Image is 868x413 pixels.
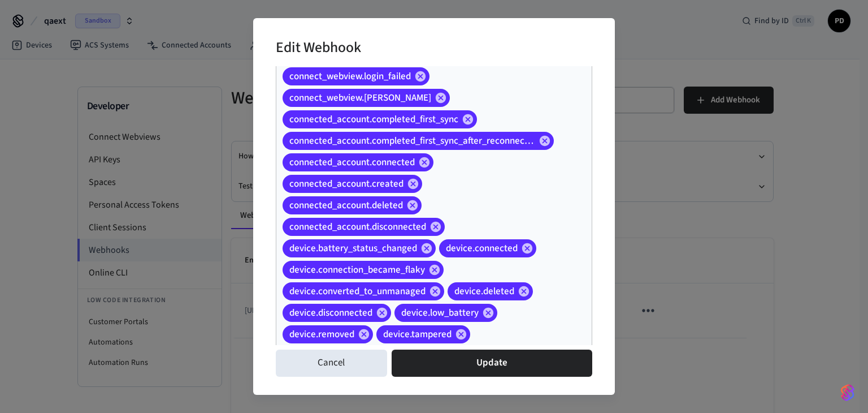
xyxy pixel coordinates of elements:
[283,325,373,343] div: device.removed
[448,282,533,300] div: device.deleted
[394,304,497,322] div: device.low_battery
[283,135,542,147] span: connected_account.completed_first_sync_after_reconnection
[439,243,524,254] span: device.connected
[276,32,361,66] h2: Edit Webhook
[394,307,485,319] span: device.low_battery
[283,178,410,190] span: connected_account.created
[376,325,470,343] div: device.tampered
[276,350,387,377] button: Cancel
[283,92,438,104] span: connect_webview.[PERSON_NAME]
[392,350,592,377] button: Update
[283,132,554,150] div: connected_account.completed_first_sync_after_reconnection
[448,286,521,297] span: device.deleted
[283,200,410,211] span: connected_account.deleted
[283,114,465,125] span: connected_account.completed_first_sync
[283,71,418,82] span: connect_webview.login_failed
[283,243,424,254] span: device.battery_status_changed
[283,218,445,236] div: connected_account.disconnected
[283,196,422,214] div: connected_account.deleted
[283,261,444,279] div: device.connection_became_flaky
[283,239,436,257] div: device.battery_status_changed
[283,329,361,340] span: device.removed
[841,384,854,402] img: SeamLogoGradient.69752ec5.svg
[283,89,450,107] div: connect_webview.[PERSON_NAME]
[283,157,422,168] span: connected_account.connected
[283,153,433,171] div: connected_account.connected
[283,67,429,85] div: connect_webview.login_failed
[283,221,433,233] span: connected_account.disconnected
[283,175,422,193] div: connected_account.created
[283,307,379,319] span: device.disconnected
[283,304,391,322] div: device.disconnected
[283,110,477,128] div: connected_account.completed_first_sync
[376,329,458,340] span: device.tampered
[283,286,432,297] span: device.converted_to_unmanaged
[439,239,536,257] div: device.connected
[283,282,444,300] div: device.converted_to_unmanaged
[283,264,432,276] span: device.connection_became_flaky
